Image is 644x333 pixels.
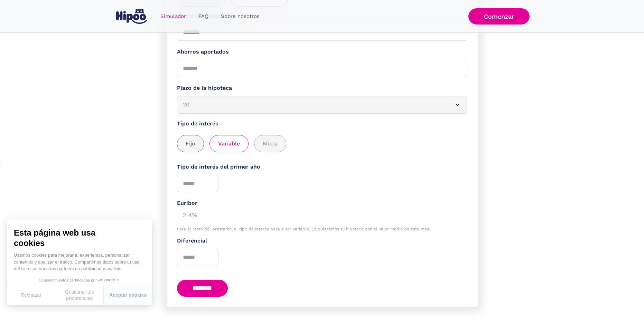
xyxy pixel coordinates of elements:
div: 20 [183,101,445,109]
label: Ahorros aportados [177,48,467,56]
span: Mixta [263,140,278,148]
a: Simulador [154,10,192,23]
label: Tipo de interés del primer año [177,163,467,171]
label: Tipo de interés [177,120,467,128]
div: Euríbor [177,199,467,208]
a: FAQ [192,10,215,23]
span: Variable [218,140,240,148]
div: Para el resto del préstamo, el tipo de interés pasa a ser variable. Calcularemos tu hipoteca con ... [177,227,467,231]
span: Fijo [186,140,195,148]
div: 2.4% [177,208,467,221]
label: Diferencial [177,237,467,245]
label: Plazo de la hipoteca [177,84,467,93]
div: add_description_here [177,135,467,153]
a: Comenzar [468,8,530,25]
a: home [115,6,149,27]
a: Sobre nosotros [215,10,266,23]
article: 20 [177,96,467,114]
